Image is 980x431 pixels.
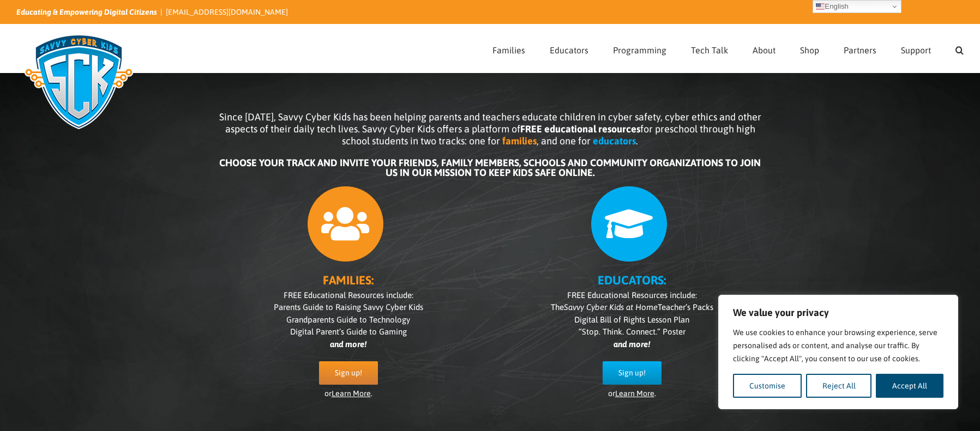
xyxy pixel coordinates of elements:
[219,111,761,147] span: Since [DATE], Savvy Cyber Kids has been helping parents and teachers educate children in cyber sa...
[618,368,646,378] span: Sign up!
[16,27,141,136] img: Savvy Cyber Kids Logo
[166,8,288,16] a: [EMAIL_ADDRESS][DOMAIN_NAME]
[614,339,650,349] i: and more!
[332,389,371,398] a: Learn More
[492,46,525,54] span: Families
[733,374,802,398] button: Customise
[901,46,931,54] span: Support
[567,290,697,300] span: FREE Educational Resources include:
[324,389,372,398] span: or .
[844,25,876,72] a: Partners
[816,2,825,11] img: en
[615,389,654,398] a: Learn More
[550,46,588,54] span: Educators
[691,25,728,72] a: Tech Talk
[955,25,964,72] a: Search
[330,339,366,349] i: and more!
[608,389,656,398] span: or .
[335,368,362,378] span: Sign up!
[550,25,588,72] a: Educators
[901,25,931,72] a: Support
[520,123,640,135] b: FREE educational resources
[551,302,713,312] span: The Teacher’s Packs
[290,327,407,336] span: Digital Parent’s Guide to Gaming
[613,25,666,72] a: Programming
[733,326,943,365] p: We use cookies to enhance your browsing experience, serve personalised ads or content, and analys...
[219,157,761,178] b: CHOOSE YOUR TRACK AND INVITE YOUR FRIENDS, FAMILY MEMBERS, SCHOOLS AND COMMUNITY ORGANIZATIONS TO...
[593,135,636,147] b: educators
[574,315,689,324] span: Digital Bill of Rights Lesson Plan
[286,315,410,324] span: Grandparents Guide to Technology
[844,46,876,54] span: Partners
[800,25,819,72] a: Shop
[323,273,374,287] b: FAMILIES:
[753,25,775,72] a: About
[284,290,413,300] span: FREE Educational Resources include:
[16,8,157,16] i: Educating & Empowering Digital Citizens
[733,306,943,319] p: We value your privacy
[537,135,591,147] span: , and one for
[579,327,686,336] span: “Stop. Think. Connect.” Poster
[564,302,658,312] i: Savvy Cyber Kids at Home
[691,46,728,54] span: Tech Talk
[502,135,537,147] b: families
[492,25,525,72] a: Families
[319,361,378,385] a: Sign up!
[876,374,943,398] button: Accept All
[806,374,872,398] button: Reject All
[492,25,964,72] nav: Main Menu
[800,46,819,54] span: Shop
[753,46,775,54] span: About
[274,302,423,312] span: Parents Guide to Raising Savvy Cyber Kids
[598,273,666,287] b: EDUCATORS:
[613,46,666,54] span: Programming
[636,135,638,147] span: .
[603,361,662,385] a: Sign up!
